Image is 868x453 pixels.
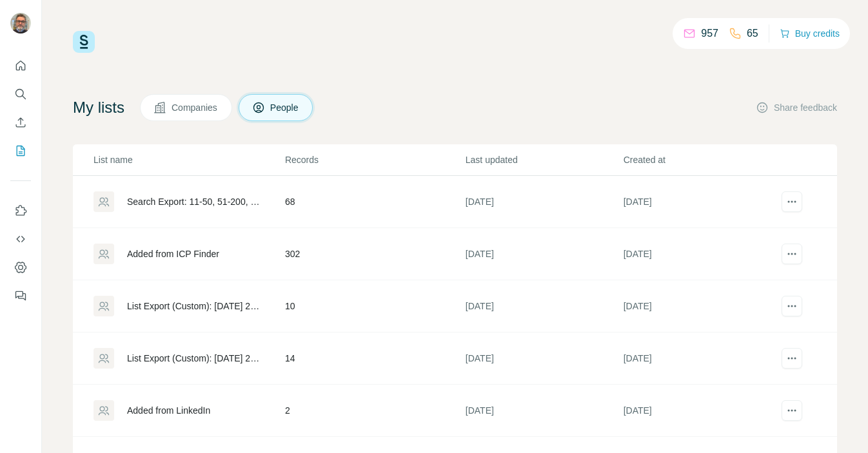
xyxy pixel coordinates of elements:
td: [DATE] [623,333,781,385]
button: Enrich CSV [10,111,31,134]
div: List Export (Custom): [DATE] 22:07 [127,352,263,365]
td: [DATE] [465,385,623,437]
button: Use Surfe on LinkedIn [10,199,31,222]
button: Dashboard [10,256,31,279]
button: My lists [10,139,31,162]
button: actions [782,348,802,369]
button: Share feedback [756,101,837,114]
p: Created at [624,153,780,166]
span: Companies [172,101,219,114]
button: actions [782,191,802,212]
div: Added from LinkedIn [127,404,210,417]
p: List name [94,153,284,166]
td: [DATE] [465,228,623,280]
button: Feedback [10,284,31,307]
img: Avatar [10,13,31,34]
td: [DATE] [623,176,781,228]
td: 2 [284,385,465,437]
button: actions [782,244,802,264]
div: Search Export: 11-50, 51-200, Gerente general, Gerente de oficina, Gerente asistente, Gerente de ... [127,195,263,208]
td: [DATE] [465,280,623,333]
h4: My lists [73,97,124,118]
p: 65 [747,26,758,41]
p: 957 [701,26,718,41]
button: actions [782,400,802,421]
td: [DATE] [623,385,781,437]
button: Use Surfe API [10,227,31,251]
td: 14 [284,333,465,385]
button: Search [10,82,31,106]
td: [DATE] [465,176,623,228]
p: Records [285,153,464,166]
span: People [270,101,300,114]
button: actions [782,296,802,316]
td: 68 [284,176,465,228]
td: [DATE] [465,333,623,385]
td: [DATE] [623,228,781,280]
td: [DATE] [623,280,781,333]
button: Quick start [10,54,31,77]
div: List Export (Custom): [DATE] 22:12 [127,300,263,313]
td: 302 [284,228,465,280]
td: 10 [284,280,465,333]
button: Buy credits [780,24,840,43]
div: Added from ICP Finder [127,247,219,260]
p: Last updated [466,153,622,166]
img: Surfe Logo [73,31,95,53]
